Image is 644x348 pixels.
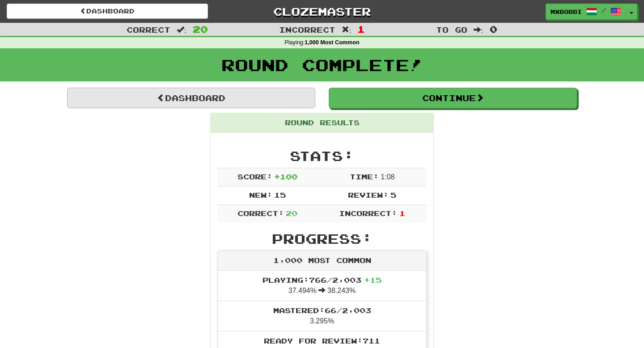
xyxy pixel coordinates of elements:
[339,209,397,217] span: Incorrect:
[348,191,389,199] span: Review:
[551,8,582,16] span: MxBobbi
[177,26,186,34] span: :
[381,173,394,181] span: 1 : 0 8
[218,271,426,301] li: 37.494% 38.243%
[237,209,284,217] span: Correct:
[474,26,483,34] span: :
[193,24,208,34] span: 20
[274,191,286,199] span: 15
[217,231,427,246] h2: Progress:
[329,88,577,108] button: Continue
[602,7,606,13] span: /
[364,276,381,284] span: + 15
[357,24,365,34] span: 1
[350,172,379,181] span: Time:
[264,336,380,345] span: Ready for Review: 711
[274,172,297,181] span: + 100
[342,26,352,34] span: :
[218,251,426,271] div: 1,000 Most Common
[273,306,371,314] span: Mastered: 66 / 2,003
[390,191,396,199] span: 5
[286,209,297,217] span: 20
[67,88,315,108] a: Dashboard
[218,301,426,331] li: 3.295%
[7,4,208,19] a: Dashboard
[436,25,467,34] span: To go
[217,149,427,163] h2: Stats:
[490,24,497,34] span: 0
[3,56,641,74] h1: Round Complete!
[399,209,405,217] span: 1
[546,4,626,20] a: MxBobbi /
[305,39,359,46] strong: 1,000 Most Common
[249,191,272,199] span: New:
[221,4,423,19] a: Clozemaster
[279,25,335,34] span: Incorrect
[263,276,381,284] span: Playing: 766 / 2,003
[127,25,170,34] span: Correct
[211,113,433,133] div: Round Results
[237,172,272,181] span: Score:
